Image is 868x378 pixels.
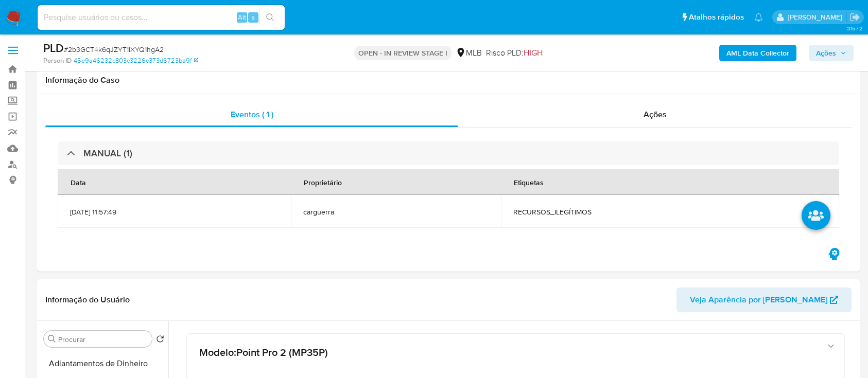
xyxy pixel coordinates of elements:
[676,287,852,312] button: Veja Aparência por [PERSON_NAME]
[513,207,827,217] span: RECURSOS_ILEGÍTIMOS
[291,170,354,194] div: Proprietário
[64,44,164,55] span: # 2b3GCT4k6qJZYT1IXYQ1hgA2
[38,11,285,24] input: Pesquise usuários ou casos...
[58,170,98,194] div: Data
[726,45,789,61] b: AML Data Collector
[486,47,543,59] span: Risco PLD:
[809,45,854,61] button: Ações
[719,45,796,61] button: AML Data Collector
[83,148,132,159] h3: MANUAL (1)
[48,335,56,343] button: Procurar
[74,56,198,65] a: 45e9a46232c803c3226c373d6723ba9f
[690,287,827,312] span: Veja Aparência por [PERSON_NAME]
[259,10,281,25] button: search-icon
[58,141,839,165] div: MANUAL (1)
[354,46,452,60] p: OPEN - IN REVIEW STAGE I
[524,47,543,59] span: HIGH
[40,351,168,376] button: Adiantamentos de Dinheiro
[58,335,148,344] input: Procurar
[45,295,130,305] h1: Informação do Usuário
[45,75,852,85] h1: Informação do Caso
[43,40,64,56] b: PLD
[303,207,488,217] span: carguerra
[689,12,744,23] span: Atalhos rápidos
[43,56,72,65] b: Person ID
[816,45,836,61] span: Ações
[156,335,164,346] button: Retornar ao pedido padrão
[70,207,279,217] span: [DATE] 11:57:49
[788,12,846,22] p: carlos.guerra@mercadopago.com.br
[231,109,273,120] span: Eventos ( 1 )
[252,12,255,22] span: s
[238,12,246,22] span: Alt
[754,13,763,22] a: Notificações
[456,47,482,59] div: MLB
[849,12,860,23] a: Sair
[501,170,556,194] div: Etiquetas
[644,109,667,120] span: Ações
